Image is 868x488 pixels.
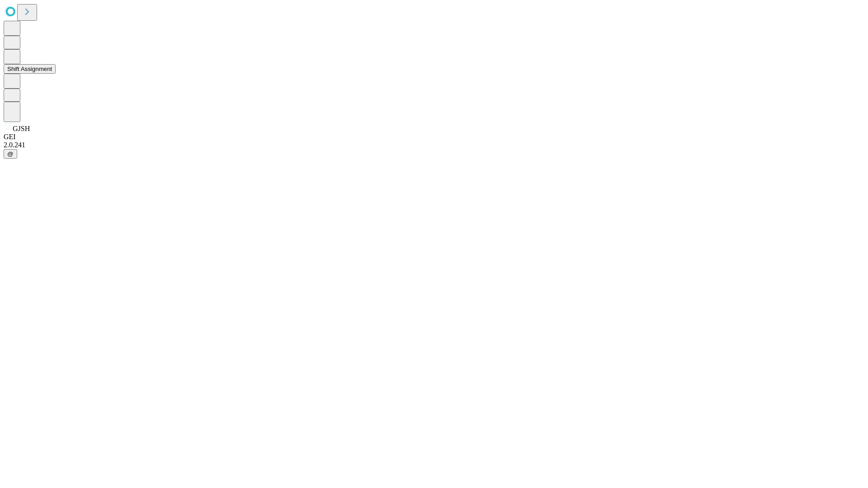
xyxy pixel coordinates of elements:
button: @ [4,149,17,159]
div: 2.0.241 [4,141,864,149]
span: @ [7,150,14,157]
div: GEI [4,133,864,141]
button: Shift Assignment [4,64,56,74]
span: GJSH [13,125,30,132]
